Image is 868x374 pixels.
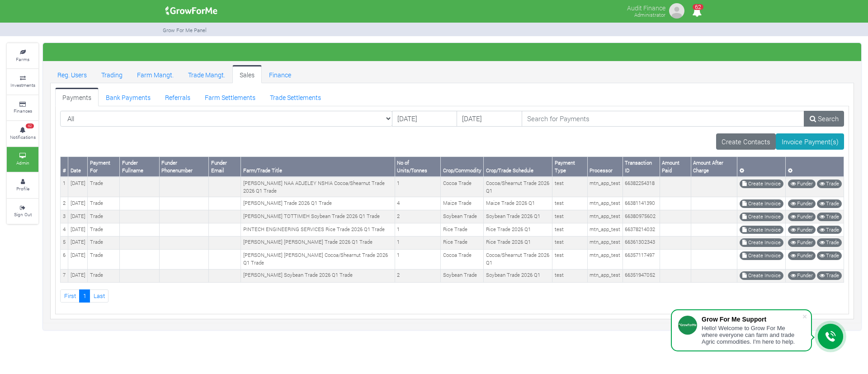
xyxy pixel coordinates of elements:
a: Farm Mangt. [130,65,181,83]
td: Cocoa Trade [441,177,484,197]
td: Trade [88,223,120,237]
td: test [552,249,588,269]
td: Trade [88,197,120,210]
th: Amount After Charge [691,157,737,177]
a: Funder [788,238,816,247]
a: Sign Out [7,199,38,224]
td: Trade [88,210,120,223]
a: Funder [788,271,816,280]
a: Funder [788,213,816,221]
td: Soybean Trade 2026 Q1 [484,210,552,223]
small: Sign Out [14,211,32,218]
td: 1 [61,177,68,197]
td: 66382254318 [623,177,660,197]
td: test [552,210,588,223]
th: Amount Paid [660,157,691,177]
td: Cocoa/Shearnut Trade 2026 Q1 [484,177,552,197]
td: [PERSON_NAME] TOTTIMEH Soybean Trade 2026 Q1 Trade [241,210,395,223]
th: Farm/Trade Title [241,157,395,177]
td: Maize Trade 2026 Q1 [484,197,552,210]
a: Trade [817,271,842,280]
td: [DATE] [68,269,88,282]
a: 1 [79,289,90,303]
td: Trade [88,249,120,269]
th: Crop/Commodity [441,157,484,177]
td: 66380975602 [623,210,660,223]
a: Trade [817,238,842,247]
a: First [60,289,80,303]
td: Soybean Trade [441,210,484,223]
td: [DATE] [68,210,88,223]
a: Sales [232,65,262,83]
td: test [552,269,588,282]
td: Rice Trade 2026 Q1 [484,223,552,237]
td: Trade [88,269,120,282]
a: Reg. Users [50,65,94,83]
a: Create Invoice [740,199,783,208]
th: Funder Phonenumber [159,157,209,177]
td: 7 [61,269,68,282]
a: Funder [788,226,816,234]
td: [DATE] [68,249,88,269]
td: 1 [395,236,440,249]
td: [DATE] [68,236,88,249]
small: Farms [16,56,29,62]
td: test [552,236,588,249]
td: mtn_app_test [587,249,623,269]
td: Rice Trade 2026 Q1 [484,236,552,249]
i: Notifications [688,2,706,22]
a: 62 Notifications [7,121,38,146]
a: Funder [788,180,816,188]
th: No of Units/Tonnes [395,157,440,177]
a: Trading [94,65,130,83]
input: DD/MM/YYYY [457,111,522,127]
a: Search [804,111,844,127]
a: Trade [817,213,842,221]
td: [PERSON_NAME] Soybean Trade 2026 Q1 Trade [241,269,395,282]
a: Create Invoice [740,271,783,280]
td: mtn_app_test [587,269,623,282]
a: Trade [817,251,842,260]
td: 4 [61,223,68,237]
td: 66381141390 [623,197,660,210]
div: Hello! Welcome to Grow For Me where everyone can farm and trade Agric commodities. I'm here to help. [702,325,802,345]
a: Investments [7,69,38,94]
td: Trade [88,177,120,197]
a: Trade Mangt. [181,65,232,83]
img: growforme image [162,2,221,20]
th: Payment Type [552,157,588,177]
th: Funder Email [209,157,241,177]
td: 6 [61,249,68,269]
small: Grow For Me Panel [163,27,207,33]
small: Admin [16,160,29,166]
td: 66351947052 [623,269,660,282]
td: [DATE] [68,223,88,237]
td: [PERSON_NAME] Trade 2026 Q1 Trade [241,197,395,210]
a: Funder [788,199,816,208]
small: Notifications [10,134,36,140]
a: Create Invoice [740,238,783,247]
td: 2 [395,269,440,282]
a: Bank Payments [99,88,158,106]
td: 66378214032 [623,223,660,237]
td: mtn_app_test [587,177,623,197]
a: Funder [788,251,816,260]
small: Investments [10,82,35,88]
td: 1 [395,249,440,269]
a: Trade Settlements [263,88,328,106]
span: 62 [26,123,34,129]
input: DD/MM/YYYY [392,111,457,127]
td: mtn_app_test [587,210,623,223]
th: Transaction ID [623,157,660,177]
a: Create Invoice [740,226,783,234]
div: Grow For Me Support [702,316,802,323]
a: Last [90,289,108,303]
th: Crop/Trade Schedule [484,157,552,177]
th: # [61,157,68,177]
td: Maize Trade [441,197,484,210]
td: Cocoa Trade [441,249,484,269]
td: Cocoa/Shearnut Trade 2026 Q1 [484,249,552,269]
a: Farm Settlements [198,88,263,106]
td: 3 [61,210,68,223]
td: 2 [61,197,68,210]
